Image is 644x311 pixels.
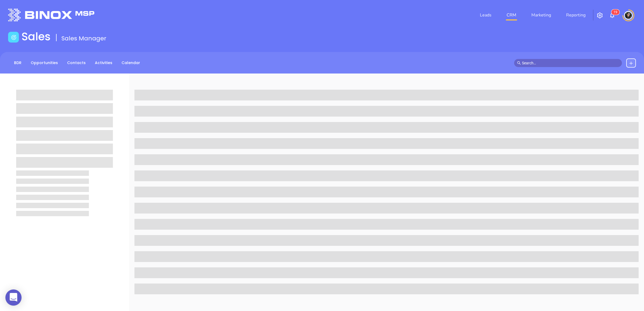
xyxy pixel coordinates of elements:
a: Reporting [564,10,588,20]
img: iconNotification [609,12,615,19]
h1: Sales [22,30,51,43]
span: Sales Manager [61,34,106,43]
img: iconSetting [597,12,603,19]
img: logo [8,9,94,21]
a: Calendar [118,58,143,67]
a: Opportunities [27,58,61,67]
sup: 19 [611,9,619,15]
a: BDR [11,58,25,67]
span: 9 [615,10,617,14]
span: 1 [614,10,615,14]
span: search [517,61,521,65]
a: Activities [92,58,116,67]
img: user [624,11,633,20]
a: Marketing [529,10,553,20]
a: CRM [504,10,518,20]
a: Leads [478,10,494,20]
a: Contacts [64,58,89,67]
input: Search… [522,60,619,66]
